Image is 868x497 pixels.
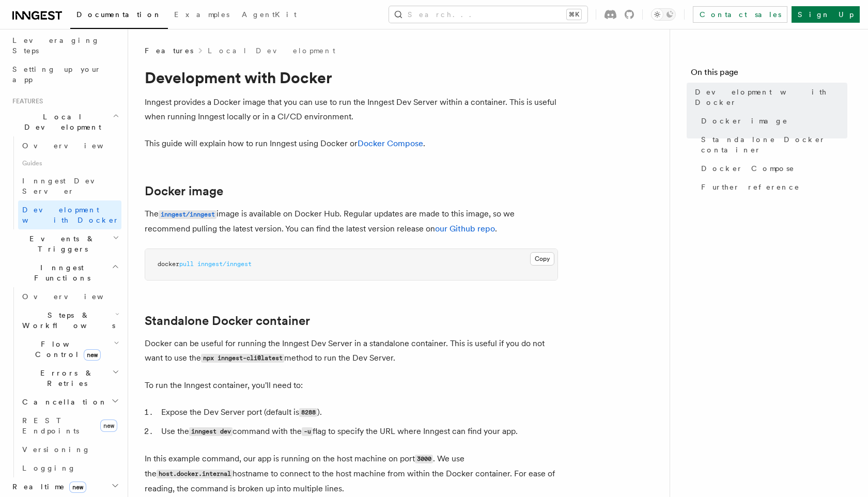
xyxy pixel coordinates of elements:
span: AgentKit [242,10,297,19]
h1: Development with Docker [145,68,558,87]
p: This guide will explain how to run Inngest using Docker or . [145,136,558,151]
span: Further reference [701,182,800,192]
code: npx inngest-cli@latest [201,354,284,363]
span: docker [158,260,179,268]
span: Overview [22,292,129,301]
code: 8288 [299,408,317,417]
code: host.docker.internal [157,470,233,478]
a: our Github repo [435,224,495,234]
span: Versioning [22,445,90,454]
span: Standalone Docker container [701,134,847,155]
a: Inngest Dev Server [18,172,121,200]
a: Documentation [70,3,168,29]
button: Steps & Workflows [18,306,121,335]
span: REST Endpoints [22,416,79,435]
kbd: ⌘K [567,9,581,20]
button: Errors & Retries [18,364,121,393]
span: Steps & Workflows [18,310,115,331]
span: pull [179,260,194,268]
a: AgentKit [236,3,303,28]
a: Standalone Docker container [697,130,847,159]
span: Events & Triggers [8,234,113,254]
div: Inngest Functions [8,287,121,477]
span: new [69,482,86,493]
a: REST Endpointsnew [18,411,121,440]
code: inngest dev [189,427,233,436]
span: Docker image [701,116,788,126]
a: Overview [18,136,121,155]
span: new [84,349,101,361]
div: Local Development [8,136,121,229]
a: Standalone Docker container [145,314,310,328]
span: Logging [22,464,76,472]
span: Setting up your app [12,65,101,84]
code: 3000 [415,455,433,463]
span: Errors & Retries [18,368,112,389]
a: Docker image [145,184,223,198]
p: The image is available on Docker Hub. Regular updates are made to this image, so we recommend pul... [145,207,558,236]
span: Guides [18,155,121,172]
h4: On this page [691,66,847,83]
p: Docker can be useful for running the Inngest Dev Server in a standalone container. This is useful... [145,336,558,366]
button: Events & Triggers [8,229,121,258]
button: Copy [530,252,554,266]
a: Logging [18,459,121,477]
p: In this example command, our app is running on the host machine on port . We use the hostname to ... [145,452,558,496]
span: Leveraging Steps [12,36,100,55]
button: Search...⌘K [389,6,587,23]
span: new [100,420,117,432]
span: Development with Docker [22,206,119,224]
a: Versioning [18,440,121,459]
span: Inngest Functions [8,262,112,283]
a: Docker Compose [358,138,423,148]
li: Expose the Dev Server port (default is ). [158,405,558,420]
code: -u [302,427,313,436]
a: Docker image [697,112,847,130]
span: inngest/inngest [197,260,252,268]
span: Development with Docker [695,87,847,107]
button: Local Development [8,107,121,136]
a: Local Development [208,45,335,56]
code: inngest/inngest [159,210,216,219]
span: Docker Compose [701,163,795,174]
span: Flow Control [18,339,114,360]
a: Further reference [697,178,847,196]
a: Examples [168,3,236,28]
li: Use the command with the flag to specify the URL where Inngest can find your app. [158,424,558,439]
a: Development with Docker [691,83,847,112]
button: Toggle dark mode [651,8,676,21]
a: Contact sales [693,6,787,23]
button: Inngest Functions [8,258,121,287]
button: Flow Controlnew [18,335,121,364]
span: Overview [22,142,129,150]
span: Realtime [8,482,86,492]
a: Docker Compose [697,159,847,178]
a: Leveraging Steps [8,31,121,60]
a: Development with Docker [18,200,121,229]
p: Inngest provides a Docker image that you can use to run the Inngest Dev Server within a container... [145,95,558,124]
span: Documentation [76,10,162,19]
a: inngest/inngest [159,209,216,219]
button: Cancellation [18,393,121,411]
a: Overview [18,287,121,306]
span: Features [145,45,193,56]
a: Setting up your app [8,60,121,89]
span: Local Development [8,112,113,132]
span: Cancellation [18,397,107,407]
span: Features [8,97,43,105]
a: Sign Up [792,6,860,23]
span: Inngest Dev Server [22,177,111,195]
button: Realtimenew [8,477,121,496]
span: Examples [174,10,229,19]
p: To run the Inngest container, you'll need to: [145,378,558,393]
